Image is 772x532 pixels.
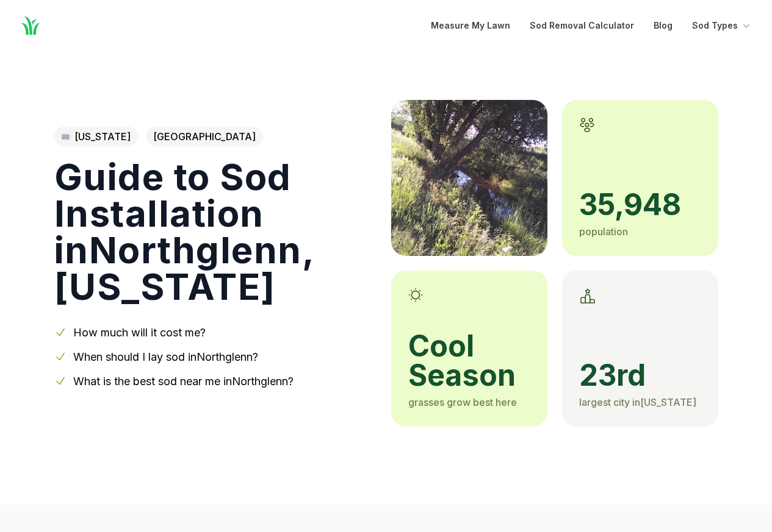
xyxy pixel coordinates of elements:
[579,396,696,408] span: largest city in [US_STATE]
[692,18,752,33] button: Sod Types
[54,127,138,146] a: [US_STATE]
[530,18,634,33] a: Sod Removal Calculator
[579,225,628,238] span: population
[73,375,294,388] a: What is the best sod near me inNorthglenn?
[73,326,206,339] a: How much will it cost me?
[54,158,372,305] h1: Guide to Sod Installation in Northglenn , [US_STATE]
[73,350,258,363] a: When should I lay sod inNorthglenn?
[431,18,510,33] a: Measure My Lawn
[654,18,673,33] a: Blog
[408,396,517,408] span: grasses grow best here
[579,361,701,390] span: 23rd
[62,134,70,140] img: Colorado state outline
[408,332,530,390] span: cool season
[391,100,547,256] img: A picture of Northglenn
[146,127,263,146] span: [GEOGRAPHIC_DATA]
[579,190,701,219] span: 35,948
